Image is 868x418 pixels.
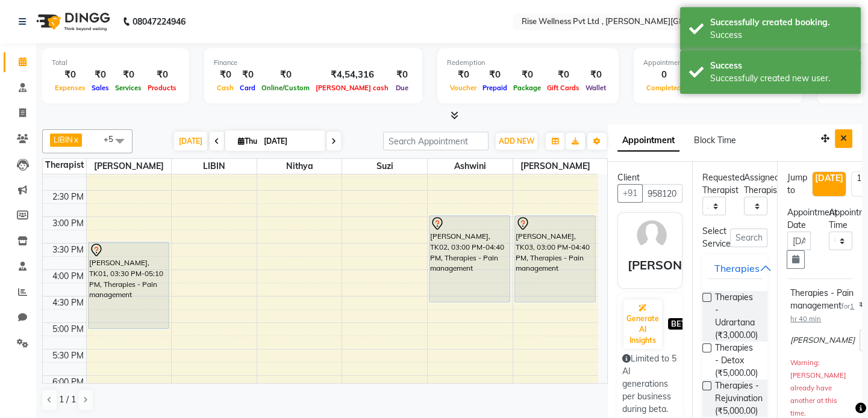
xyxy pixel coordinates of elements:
li: 1 [851,171,867,197]
img: logo [31,5,113,38]
div: 0 [643,68,684,82]
span: Appointment [617,130,679,152]
span: suzi [342,159,427,174]
div: ₹0 [145,68,180,82]
button: Therapies [707,257,763,279]
span: [DATE] [174,132,207,150]
div: ₹0 [544,68,582,82]
b: 08047224946 [133,5,186,38]
span: Card [237,84,258,92]
div: 2:30 PM [50,191,86,203]
button: Close [835,129,852,148]
span: Services [112,84,145,92]
div: 4:30 PM [50,297,86,309]
span: [PERSON_NAME] cash [313,84,392,92]
span: LIBIN [172,159,257,174]
div: ₹0 [510,68,544,82]
input: 2025-09-04 [260,132,320,150]
span: Thu [235,137,260,146]
div: 5:30 PM [50,349,86,362]
div: Appointment Date [787,206,811,232]
div: Therapies - Pain management [790,287,854,325]
span: Gift Cards [544,84,582,92]
div: ₹0 [582,68,609,82]
span: Completed [643,84,684,92]
div: ₹0 [479,68,510,82]
img: avatar [634,218,669,253]
span: Voucher [447,84,479,92]
span: [PERSON_NAME] [513,159,598,174]
span: ADD NEW [499,137,534,146]
div: Successfully created booking. [710,16,852,29]
small: Warning: [PERSON_NAME] already have another at this time. [790,358,846,417]
span: Therapies - Udrartana (₹3,000.00) [715,291,758,342]
span: Therapies - Detox (₹5,000.00) [715,342,758,380]
div: Successfully created new user. [710,72,852,85]
div: ₹0 [237,68,258,82]
div: [PERSON_NAME], TK03, 03:00 PM-04:40 PM, Therapies - Pain management [515,216,596,302]
a: x [73,135,78,144]
span: Block Time [694,135,736,146]
span: nithya [257,159,342,174]
div: 5:00 PM [50,323,86,336]
span: Package [510,84,544,92]
input: Search by Name/Mobile/Email/Code [642,184,683,203]
div: 3:00 PM [50,217,86,230]
div: Appointment Time [829,206,852,232]
div: ₹0 [214,68,237,82]
span: Due [393,84,411,92]
div: ₹0 [112,68,145,82]
div: Success [710,60,852,72]
div: Assigned Therapist [744,171,767,197]
div: Requested Therapist [702,171,726,197]
span: BETA [668,318,695,330]
button: ADD NEW [496,133,537,150]
span: LIBIN [54,135,73,144]
div: ₹4,54,316 [313,68,392,82]
div: Jump to [787,171,807,197]
span: [PERSON_NAME] [87,159,172,174]
span: Ashwini [428,159,513,174]
span: 1 / 1 [59,393,76,406]
div: ₹0 [392,68,413,82]
input: Search Appointment [383,132,489,150]
div: Limited to 5 AI generations per business during beta. [622,352,678,416]
span: Therapies - Rejuvination (₹5,000.00) [715,380,763,417]
div: [PERSON_NAME], TK02, 03:00 PM-04:40 PM, Therapies - Pain management [429,216,510,302]
div: 3:30 PM [50,244,86,256]
span: Wallet [582,84,609,92]
span: [PERSON_NAME] [790,334,855,346]
div: Appointment [643,58,793,68]
span: Expenses [52,84,89,92]
span: +5 [104,134,122,144]
div: [DATE] [815,172,843,185]
div: ₹0 [447,68,479,82]
span: Sales [89,84,112,92]
div: [PERSON_NAME], TK01, 03:30 PM-05:10 PM, Therapies - Pain management [89,242,169,328]
div: Select Services [693,225,721,250]
button: Generate AI Insights [623,300,662,349]
div: Redemption [447,58,609,68]
div: 4:00 PM [50,270,86,283]
div: ₹0 [258,68,313,82]
div: 6:00 PM [50,376,86,389]
div: ₹0 [52,68,89,82]
span: Prepaid [479,84,510,92]
div: [PERSON_NAME] [628,256,728,274]
input: yyyy-mm-dd [787,232,811,250]
span: Products [145,84,180,92]
input: Search by service name [730,229,767,247]
div: Therapies [714,261,760,275]
div: Therapist [43,159,86,171]
div: ₹0 [89,68,112,82]
button: +91 [617,184,643,203]
span: Online/Custom [258,84,313,92]
div: Success [710,29,852,41]
span: Cash [214,84,237,92]
div: Total [52,58,180,68]
div: Finance [214,58,413,68]
div: Client [617,171,683,184]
